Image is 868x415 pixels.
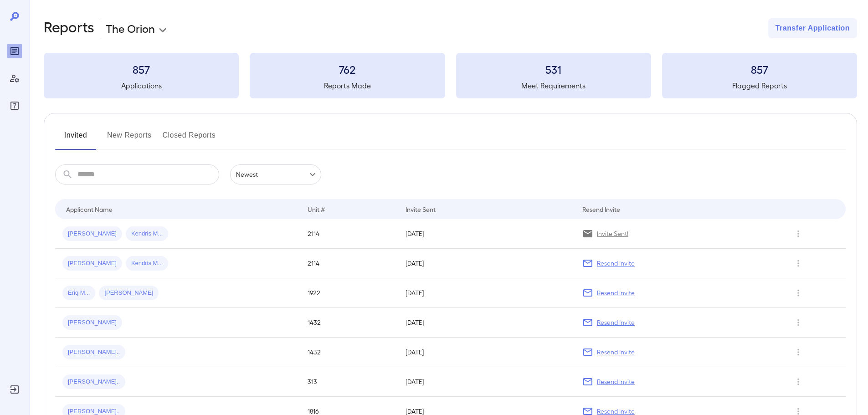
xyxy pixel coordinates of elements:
td: [DATE] [398,338,575,367]
button: Row Actions [791,315,806,330]
p: Resend Invite [597,318,635,327]
td: [DATE] [398,308,575,338]
p: Resend Invite [597,377,635,386]
button: Row Actions [791,226,806,241]
button: New Reports [107,128,152,150]
span: [PERSON_NAME].. [62,378,125,386]
td: [DATE] [398,219,575,249]
button: Row Actions [791,286,806,300]
td: 2114 [300,219,398,249]
p: The Orion [106,21,155,36]
div: Reports [7,44,22,58]
button: Row Actions [791,345,806,359]
h2: Reports [44,18,94,38]
button: Row Actions [791,256,806,271]
button: Closed Reports [163,128,216,150]
h3: 857 [44,62,239,77]
span: [PERSON_NAME] [62,230,122,238]
h3: 857 [662,62,857,77]
div: Unit # [308,204,325,215]
td: 1432 [300,338,398,367]
span: Kendris M... [126,259,168,268]
p: Resend Invite [597,288,635,297]
span: Kendris M... [126,230,168,238]
p: Resend Invite [597,348,635,357]
button: Transfer Application [768,18,857,38]
span: Eriq M... [62,289,95,297]
h5: Meet Requirements [456,80,651,91]
div: Newest [230,164,321,184]
summary: 857Applications762Reports Made531Meet Requirements857Flagged Reports [44,53,857,98]
p: Resend Invite [597,259,635,268]
button: Row Actions [791,374,806,389]
td: [DATE] [398,249,575,278]
div: Log Out [7,382,22,397]
div: Resend Invite [582,204,620,215]
span: [PERSON_NAME] [62,259,122,268]
h5: Flagged Reports [662,80,857,91]
td: [DATE] [398,278,575,308]
td: 313 [300,367,398,397]
td: [DATE] [398,367,575,397]
div: Manage Users [7,71,22,86]
td: 1432 [300,308,398,338]
span: [PERSON_NAME].. [62,348,125,357]
h3: 762 [250,62,445,77]
td: 1922 [300,278,398,308]
span: [PERSON_NAME] [99,289,159,297]
div: Applicant Name [66,204,113,215]
h5: Applications [44,80,239,91]
div: Invite Sent [406,204,436,215]
h3: 531 [456,62,651,77]
div: FAQ [7,98,22,113]
p: Invite Sent! [597,229,628,238]
button: Invited [55,128,96,150]
h5: Reports Made [250,80,445,91]
td: 2114 [300,249,398,278]
span: [PERSON_NAME] [62,318,122,327]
